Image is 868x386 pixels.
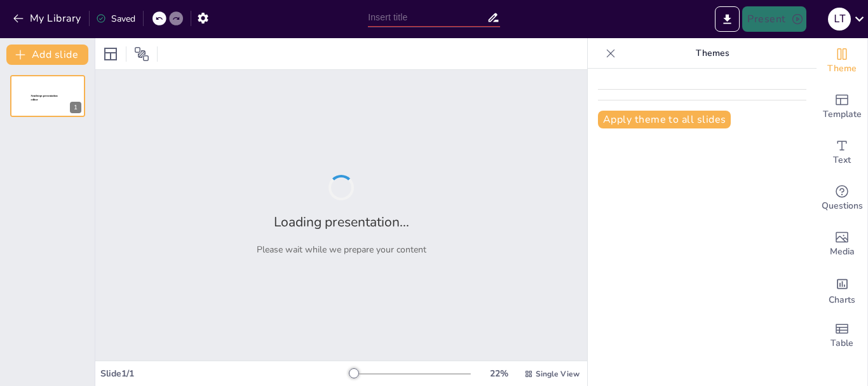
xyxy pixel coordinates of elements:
span: Template [823,107,862,121]
button: My Library [10,8,86,29]
span: Position [134,46,149,62]
div: 1 [10,75,85,117]
div: Get real-time input from your audience [817,176,867,221]
div: Add images, graphics, shapes or video [817,221,867,267]
h2: Loading presentation... [274,213,409,231]
div: Layout [100,44,121,64]
div: Slide 1 / 1 [100,368,349,380]
span: Charts [829,293,855,307]
div: Saved [96,13,135,25]
button: l t [828,6,851,32]
input: Insert title [368,8,487,27]
button: Export to PowerPoint [715,6,740,32]
button: Apply theme to all slides [598,111,731,128]
div: l t [828,8,851,31]
button: Add slide [6,45,88,65]
div: Add charts and graphs [817,267,867,313]
span: Table [831,336,853,350]
span: Theme [827,62,857,76]
div: 1 [70,102,81,113]
div: Add text boxes [817,130,867,176]
div: Add ready made slides [817,84,867,130]
div: Add a table [817,313,867,359]
div: 22 % [484,368,514,380]
span: Single View [536,369,580,379]
button: Present [742,6,806,32]
div: Change the overall theme [817,38,867,84]
p: Please wait while we prepare your content [257,244,426,256]
span: Media [830,245,855,259]
span: Sendsteps presentation editor [31,95,58,102]
span: Questions [822,199,863,213]
p: Themes [621,38,804,69]
span: Text [833,153,851,167]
